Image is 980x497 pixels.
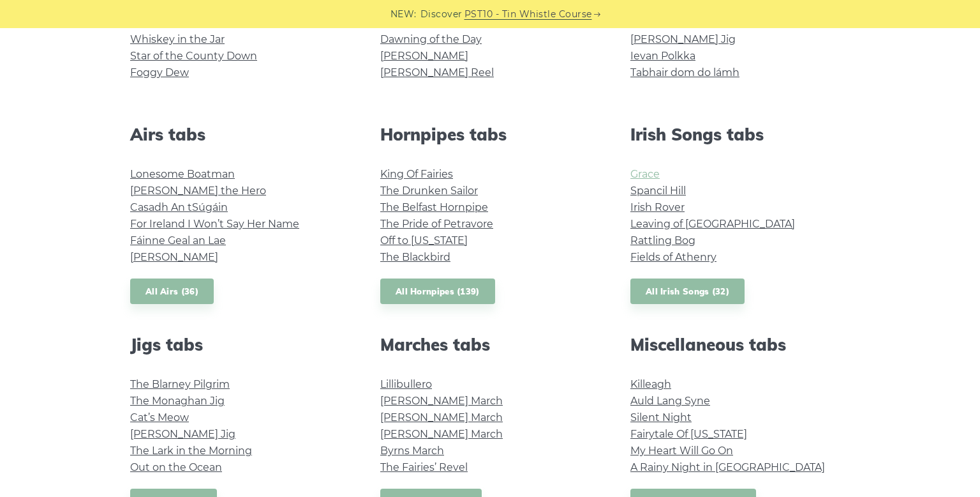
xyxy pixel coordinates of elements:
[130,66,189,79] a: Foggy Dew
[380,428,503,440] a: [PERSON_NAME] March
[130,218,299,230] a: For Ireland I Won’t Say Her Name
[130,251,218,263] a: [PERSON_NAME]
[630,33,736,45] a: [PERSON_NAME] Jig
[130,33,225,45] a: Whiskey in the Jar
[380,279,495,305] a: All Hornpipes (139)
[380,251,450,263] a: The Blackbird
[380,33,482,45] a: Dawning of the Day
[630,201,685,213] a: Irish Rover
[630,395,710,407] a: Auld Lang Syne
[630,17,695,29] a: The Kesh Jig
[130,125,350,144] h2: Airs tabs
[130,395,225,407] a: The Monaghan Jig
[380,50,468,62] a: [PERSON_NAME]
[630,168,660,180] a: Grace
[380,234,468,247] a: Off to [US_STATE]
[130,461,222,473] a: Out on the Ocean
[380,378,432,390] a: Lillibullero
[630,411,692,424] a: Silent Night
[630,428,747,440] a: Fairytale Of [US_STATE]
[130,445,252,457] a: The Lark in the Morning
[130,168,235,180] a: Lonesome Boatman
[130,335,350,355] h2: Jigs tabs
[630,461,825,473] a: A Rainy Night in [GEOGRAPHIC_DATA]
[130,17,186,29] a: Galway Girl
[380,201,488,213] a: The Belfast Hornpipe
[380,335,600,355] h2: Marches tabs
[380,461,468,473] a: The Fairies’ Revel
[380,185,478,197] a: The Drunken Sailor
[464,7,592,22] a: PST10 - Tin Whistle Course
[130,378,230,390] a: The Blarney Pilgrim
[380,395,503,407] a: [PERSON_NAME] March
[380,17,488,29] a: The Sailor’s Hornpipe
[630,378,671,390] a: Killeagh
[380,411,503,424] a: [PERSON_NAME] March
[380,125,600,144] h2: Hornpipes tabs
[130,50,257,62] a: Star of the County Down
[130,185,266,197] a: [PERSON_NAME] the Hero
[390,7,417,22] span: NEW:
[380,66,494,79] a: [PERSON_NAME] Reel
[630,185,686,197] a: Spancil Hill
[380,445,444,457] a: Byrns March
[380,218,493,230] a: The Pride of Petravore
[630,445,733,457] a: My Heart Will Go On
[630,251,716,263] a: Fields of Athenry
[630,279,745,305] a: All Irish Songs (32)
[630,234,695,247] a: Rattling Bog
[130,411,189,424] a: Cat’s Meow
[380,168,453,180] a: King Of Fairies
[420,7,463,22] span: Discover
[130,201,228,213] a: Casadh An tSúgáin
[630,66,739,79] a: Tabhair dom do lámh
[130,234,226,247] a: Fáinne Geal an Lae
[630,218,795,230] a: Leaving of [GEOGRAPHIC_DATA]
[630,50,695,62] a: Ievan Polkka
[630,125,850,144] h2: Irish Songs tabs
[130,428,235,440] a: [PERSON_NAME] Jig
[130,279,214,305] a: All Airs (36)
[630,335,850,355] h2: Miscellaneous tabs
